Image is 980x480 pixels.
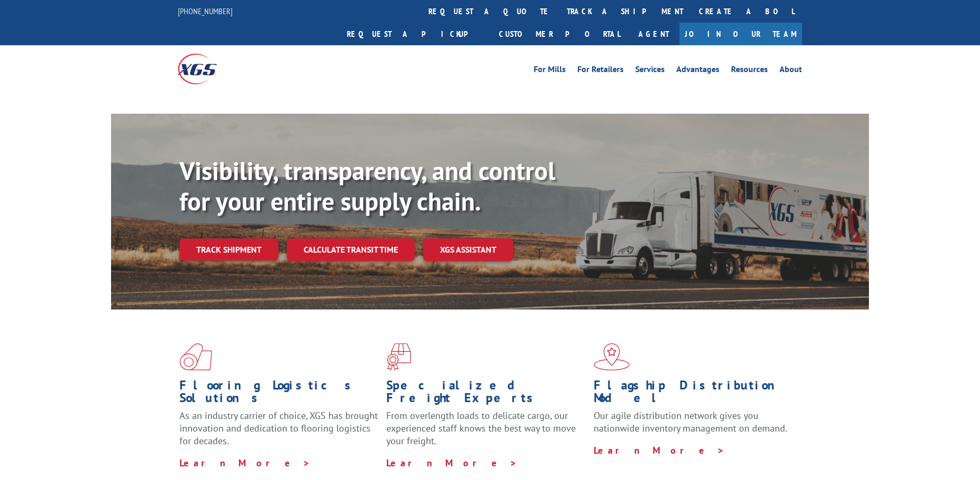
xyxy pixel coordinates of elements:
[386,379,585,409] h1: Specialized Freight Experts
[594,444,725,456] a: Learn More >
[594,343,630,371] img: xgs-icon-flagship-distribution-model-red
[679,23,802,45] a: Join Our Team
[628,23,679,45] a: Agent
[577,65,624,77] a: For Retailers
[386,457,517,469] a: Learn More >
[423,238,513,261] a: XGS ASSISTANT
[491,23,628,45] a: Customer Portal
[731,65,768,77] a: Resources
[179,409,378,447] span: As an industry carrier of choice, XGS has brought innovation and dedication to flooring logistics...
[178,6,233,16] a: [PHONE_NUMBER]
[386,409,585,456] p: From overlength loads to delicate cargo, our experienced staff knows the best way to move your fr...
[676,65,719,77] a: Advantages
[594,379,793,409] h1: Flagship Distribution Model
[179,343,212,371] img: xgs-icon-total-supply-chain-intelligence-red
[386,343,411,371] img: xgs-icon-focused-on-flooring-red
[779,65,802,77] a: About
[635,65,665,77] a: Services
[287,238,415,261] a: Calculate transit time
[179,238,278,261] a: Track shipment
[339,23,491,45] a: Request a pickup
[179,379,378,409] h1: Flooring Logistics Solutions
[594,409,787,434] span: Our agile distribution network gives you nationwide inventory management on demand.
[534,65,566,77] a: For Mills
[179,154,555,217] b: Visibility, transparency, and control for your entire supply chain.
[179,457,311,469] a: Learn More >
